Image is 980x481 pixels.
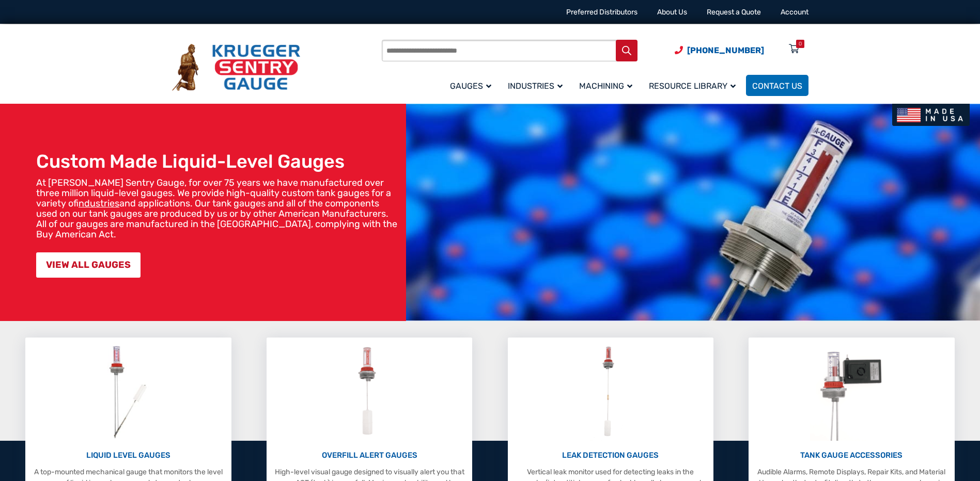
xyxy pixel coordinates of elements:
[36,178,401,239] p: At [PERSON_NAME] Sentry Gauge, for over 75 years we have manufactured over three million liquid-l...
[754,450,949,461] p: TANK GAUGE ACCESSORIES
[649,81,736,91] span: Resource Library
[347,343,393,441] img: Overfill Alert Gauges
[566,8,637,17] a: Preferred Distributors
[707,8,761,17] a: Request a Quote
[79,198,119,209] a: industries
[502,73,573,98] a: Industries
[892,104,970,126] img: Made In USA
[590,343,631,441] img: Leak Detection Gauges
[272,450,467,461] p: OVERFILL ALERT GAUGES
[450,81,491,91] span: Gauges
[687,45,764,55] span: [PHONE_NUMBER]
[30,450,226,461] p: LIQUID LEVEL GAUGES
[444,73,502,98] a: Gauges
[508,81,563,91] span: Industries
[573,73,643,98] a: Machining
[643,73,746,98] a: Resource Library
[799,40,802,48] div: 0
[752,81,802,91] span: Contact Us
[101,343,155,441] img: Liquid Level Gauges
[657,8,687,17] a: About Us
[810,343,893,441] img: Tank Gauge Accessories
[36,150,401,172] h1: Custom Made Liquid-Level Gauges
[675,44,764,57] a: Phone Number (920) 434-8860
[781,8,808,17] a: Account
[746,75,808,96] a: Contact Us
[172,44,300,91] img: Krueger Sentry Gauge
[513,450,708,461] p: LEAK DETECTION GAUGES
[579,81,632,91] span: Machining
[36,252,141,278] a: VIEW ALL GAUGES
